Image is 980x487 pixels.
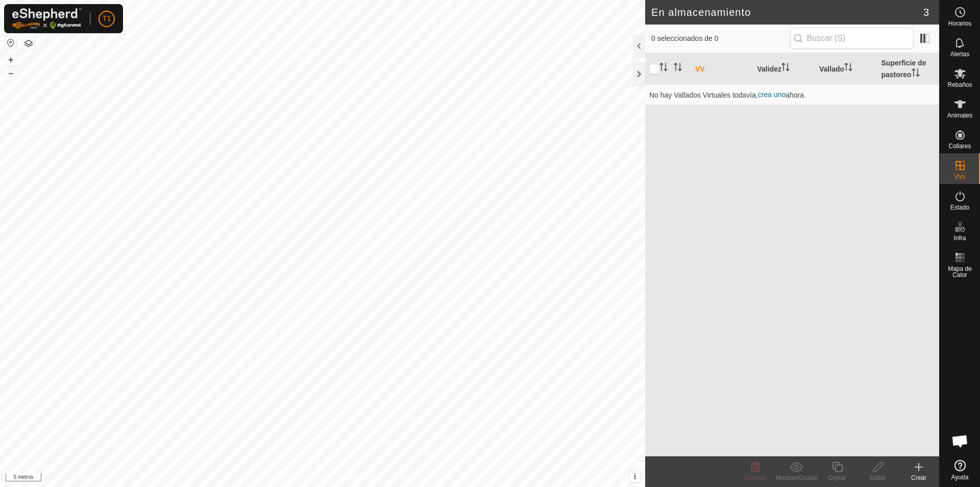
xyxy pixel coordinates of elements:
[629,471,641,482] button: i
[828,474,846,481] font: Copiar
[954,173,965,180] font: VVs
[341,475,375,482] font: Contáctenos
[5,37,17,49] button: Restablecer Mapa
[947,112,972,119] font: Animales
[947,81,972,88] font: Rebaños
[948,265,972,279] font: Mapa de Calor
[758,90,786,99] a: crea uno
[651,34,719,42] font: 0 seleccionados de 0
[103,14,111,22] font: T1
[270,474,329,483] a: Política de Privacidad
[12,8,82,29] img: Logotipo de Gallagher
[22,37,35,50] button: Capas del Mapa
[948,20,971,27] font: Horarios
[5,54,17,66] button: +
[695,65,705,73] font: VV
[940,456,980,484] a: Ayuda
[634,472,636,481] font: i
[948,143,971,150] font: Collares
[341,474,375,483] a: Contáctenos
[819,65,844,73] font: Vallado
[790,28,914,49] input: Buscar (S)
[923,7,929,18] font: 3
[757,65,781,73] font: Validez
[951,474,969,481] font: Ayuda
[953,235,966,242] font: Infra
[781,64,790,73] p-sorticon: Activar para ordenar
[659,64,668,73] p-sorticon: Activar para ordenar
[870,474,886,481] font: Editar
[950,51,969,58] font: Alertas
[649,91,758,99] font: No hay Vallados Virtuales todavía,
[881,59,926,79] font: Superficie de pastoreo
[270,475,329,482] font: Política de Privacidad
[8,54,14,65] font: +
[945,426,975,456] div: Chat abierto
[786,91,806,99] font: ahora.
[674,64,682,73] p-sorticon: Activar para ordenar
[912,70,920,78] p-sorticon: Activar para ordenar
[8,67,13,78] font: –
[844,64,852,73] p-sorticon: Activar para ordenar
[5,67,17,79] button: –
[950,204,969,211] font: Estado
[744,474,766,481] font: Eliminar
[651,7,751,18] font: En almacenamiento
[911,474,926,481] font: Crear
[776,474,818,481] font: Mostrar/Ocultar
